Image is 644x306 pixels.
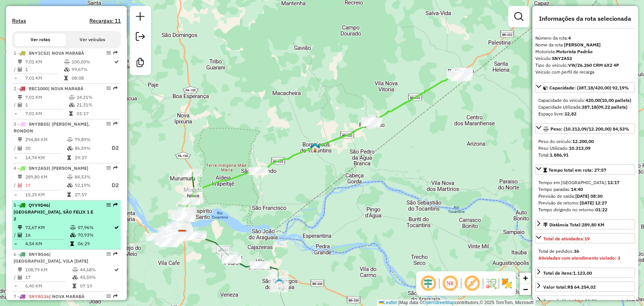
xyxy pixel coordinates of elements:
[14,86,83,91] span: 2 -
[106,86,111,91] em: Opções
[49,50,84,56] span: | NOVA MARABÁ
[535,268,635,278] a: Total de itens:1.123,00
[71,58,114,66] td: 100,00%
[14,33,66,46] button: Ver rotas
[571,186,583,192] strong: 14:40
[18,137,22,142] i: Distância Total
[538,179,632,186] div: Tempo em [GEOGRAPHIC_DATA]:
[14,154,17,161] td: =
[29,202,49,208] span: QYV9D46
[584,236,590,241] strong: 19
[48,86,83,91] span: | NOVA MARABÁ
[64,60,70,64] i: % de utilização do peso
[567,284,596,290] strong: R$ 64.254,02
[543,270,592,277] div: Total de itens:
[114,225,119,230] i: Rota otimizada
[114,60,119,64] i: Rota otimizada
[575,193,603,199] strong: [DATE] 08:30
[106,51,111,55] em: Opções
[543,284,596,291] div: Valor total:
[106,294,111,298] em: Opções
[69,111,73,116] i: Tempo total em rota
[14,282,17,290] td: =
[106,166,111,170] em: Opções
[14,121,90,134] span: | [PERSON_NAME], RONDON
[535,48,635,55] div: Motorista:
[77,224,114,231] td: 57,96%
[71,66,114,73] td: 99,67%
[535,82,635,92] a: Capacidade: (387,18/420,00) 92,19%
[67,192,71,197] i: Tempo total em rota
[556,49,593,54] strong: Motorista Padrão
[74,191,105,198] td: 27:57
[520,272,531,284] a: Zoom in
[29,86,48,91] span: REC1000
[535,35,635,42] div: Número da rota:
[18,103,22,107] i: Total de Atividades
[14,251,88,264] span: 6 -
[25,181,67,190] td: 19
[113,252,118,256] em: Rota exportada
[25,58,64,66] td: 7,01 KM
[550,126,629,132] span: Peso: (10.313,09/12.200,00) 84,53%
[25,74,64,82] td: 7,01 KM
[80,266,114,274] td: 44,68%
[105,144,119,152] p: D2
[564,42,601,48] strong: [PERSON_NAME]
[25,231,69,239] td: 16
[596,104,627,110] strong: (09,22 pallets)
[67,183,73,188] i: % de utilização da cubagem
[25,266,72,274] td: 108,79 KM
[66,33,118,46] button: Ver veículos
[25,66,64,73] td: 1
[535,219,635,229] a: Distância Total:289,80 KM
[538,255,620,261] strong: Atividades com atendimento violado: 3
[113,166,118,170] em: Rota exportada
[586,97,600,103] strong: 420,00
[67,146,73,151] i: % de utilização da cubagem
[550,152,569,158] strong: 1.886,91
[14,121,90,134] span: 3 -
[423,300,455,305] a: OpenStreetMap
[18,95,22,100] i: Distância Total
[535,165,635,175] a: Tempo total em rota: 27:57
[520,284,531,295] a: Zoom out
[535,281,635,292] a: Valor total:R$ 64.254,02
[310,142,320,152] img: BOM JESUS DO TOCANTINS
[14,191,17,198] td: =
[106,252,111,256] em: Opções
[113,203,118,207] em: Rota exportada
[14,66,17,73] td: /
[569,145,590,151] strong: 10.313,09
[29,50,49,56] span: SNY1C53
[14,50,84,56] span: 1 -
[523,273,528,283] span: +
[607,180,619,185] strong: 13:17
[543,236,590,241] span: Total de atividades:
[523,284,528,294] span: −
[538,111,632,117] div: Espaço livre:
[535,123,635,134] a: Peso: (10.313,09/12.200,00) 84,53%
[70,241,74,246] i: Tempo total em rota
[535,176,635,216] div: Tempo total em rota: 27:57
[535,69,635,75] div: Veículo com perfil de recarga
[377,300,535,306] div: Map data © contributors,© 2025 TomTom, Microsoft
[535,233,635,243] a: Total de atividades:19
[18,233,22,237] i: Total de Atividades
[49,165,88,171] span: | [PERSON_NAME]
[538,104,632,111] div: Capacidade Utilizada:
[543,298,597,304] div: Jornada Motorista: 09:20
[535,135,635,161] div: Peso: (10.313,09/12.200,00) 84,53%
[568,35,571,41] strong: 4
[25,101,69,109] td: 1
[67,137,73,142] i: % de utilização do peso
[310,143,320,152] img: Bom jesus do Tocantins
[18,67,22,72] i: Total de Atividades
[398,300,399,305] span: |
[564,111,576,117] strong: 32,82
[72,284,76,288] i: Tempo total em rota
[18,268,22,272] i: Distância Total
[71,74,114,82] td: 08:08
[511,9,526,24] a: Exibir filtros
[105,181,119,190] p: D2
